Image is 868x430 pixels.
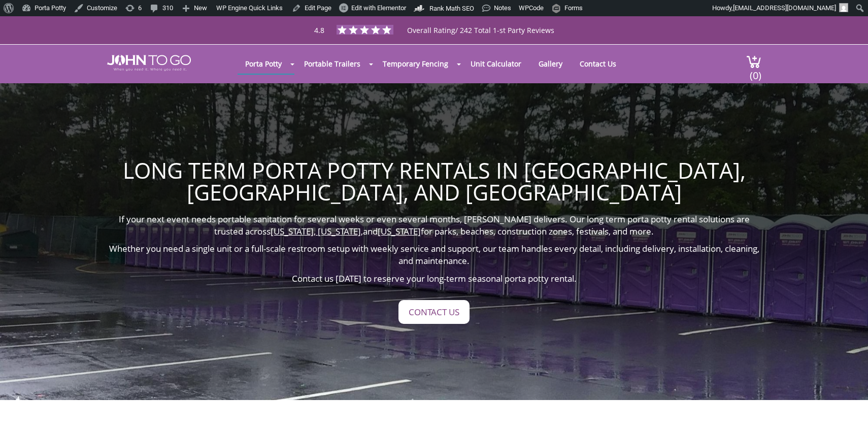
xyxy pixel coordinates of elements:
a: [US_STATE], [271,225,316,237]
span: Whether you need a single unit or a full-scale restroom setup with weekly service and support, ou... [109,243,759,267]
span: Rank Math SEO [429,5,474,12]
a: [US_STATE], [318,225,363,237]
img: cart a [746,55,761,69]
a: CONTACT US [398,300,470,324]
a: [US_STATE] [378,225,421,237]
span: CONTACT US [409,308,459,316]
a: Porta Potty [238,54,289,74]
span: Overall Rating/ 242 Total 1-st Party Reviews [407,25,554,55]
button: Live Chat [827,389,868,430]
img: JOHN to go [107,55,191,71]
span: (0) [749,60,761,82]
a: Unit Calculator [463,54,529,74]
span: Contact us [DATE] to reserve your long-term seasonal porta potty rental. [292,273,577,284]
a: Gallery [531,54,570,74]
h2: Long Term Porta Potty Rentals in [GEOGRAPHIC_DATA], [GEOGRAPHIC_DATA], and [GEOGRAPHIC_DATA] [104,159,764,203]
a: Contact Us [572,54,624,74]
span: [EMAIL_ADDRESS][DOMAIN_NAME] [733,4,836,12]
span: Edit with Elementor [351,4,406,12]
a: Portable Trailers [296,54,368,74]
span: 4.8 [314,25,324,35]
a: Temporary Fencing [375,54,456,74]
span: If your next event needs portable sanitation for several weeks or even several months, [PERSON_NA... [119,213,750,237]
